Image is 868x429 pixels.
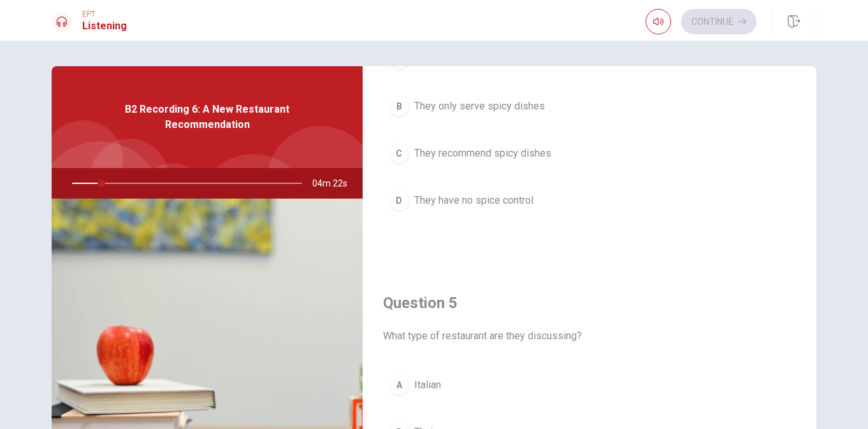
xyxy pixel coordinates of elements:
[383,369,796,401] button: AItalian
[389,143,409,164] div: C
[93,102,321,132] span: B2 Recording 6: A New Restaurant Recommendation
[389,375,409,395] div: A
[414,146,551,161] span: They recommend spicy dishes
[383,328,796,344] span: What type of restaurant are they discussing?
[414,193,533,208] span: They have no spice control
[82,18,127,34] h1: Listening
[383,293,796,313] h4: Question 5
[383,185,796,216] button: DThey have no spice control
[414,377,441,393] span: Italian
[312,168,358,199] span: 04m 22s
[414,99,545,114] span: They only serve spicy dishes
[82,10,127,18] span: EPT
[383,137,796,169] button: CThey recommend spicy dishes
[389,96,409,116] div: B
[389,190,409,211] div: D
[383,90,796,122] button: BThey only serve spicy dishes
